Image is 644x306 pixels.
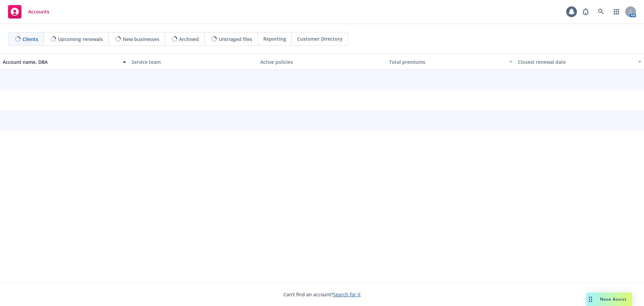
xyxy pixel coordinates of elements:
span: Reporting [263,35,286,42]
span: Can't find an account? [283,291,361,298]
button: Service team [129,54,258,70]
span: Nova Assist [600,296,627,302]
button: Nova Assist [586,293,632,306]
span: New businesses [123,36,159,43]
button: Total premiums [386,54,515,70]
div: Drag to move [586,293,595,306]
div: Account name, DBA [3,58,119,65]
span: Archived [179,36,199,43]
span: Accounts [28,9,49,14]
button: Active policies [258,54,386,70]
a: Report a Bug [579,5,592,18]
span: Untriaged files [219,36,252,43]
div: Active policies [260,58,384,65]
div: Total premiums [389,58,505,65]
div: Service team [131,58,255,65]
a: Accounts [5,2,52,21]
a: Search for it [333,291,361,298]
button: Closest renewal date [515,54,644,70]
span: Upcoming renewals [58,36,103,43]
span: Clients [22,36,38,43]
a: Search [594,5,608,18]
a: Switch app [610,5,623,18]
div: Closest renewal date [518,58,634,65]
span: Customer Directory [297,35,342,42]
